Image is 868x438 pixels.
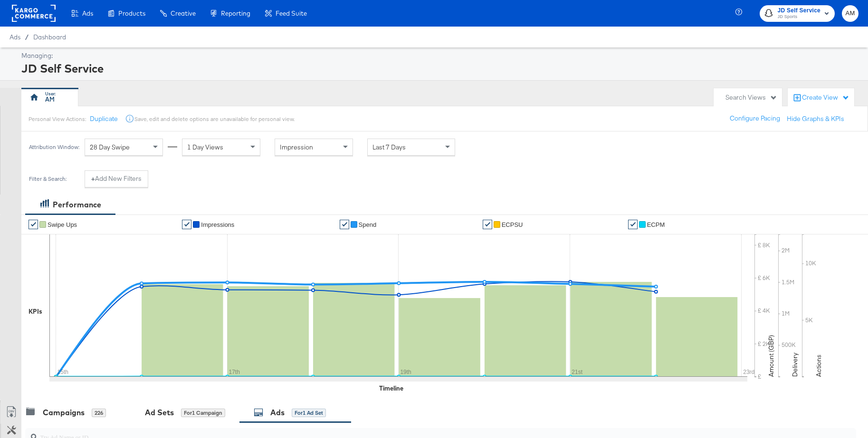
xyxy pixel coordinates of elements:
[145,407,174,418] div: Ad Sets
[280,143,313,151] span: Impression
[778,13,820,21] span: JD Sports
[502,221,523,228] span: eCPSU
[53,199,101,210] div: Performance
[92,409,106,417] div: 226
[10,33,20,41] span: Ads
[29,307,42,316] div: KPIs
[82,9,93,17] span: Ads
[43,407,85,418] div: Campaigns
[814,354,823,377] text: Actions
[91,174,95,183] strong: +
[359,221,377,228] span: Spend
[846,8,855,19] span: AM
[201,221,234,228] span: Impressions
[29,176,67,182] div: Filter & Search:
[21,51,856,60] div: Managing:
[182,220,191,229] a: ✔
[628,220,638,229] a: ✔
[842,5,858,22] button: AM
[29,115,86,123] div: Personal View Actions:
[292,409,326,417] div: for 1 Ad Set
[276,9,307,17] span: Feed Suite
[45,95,55,104] div: AM
[181,409,225,417] div: for 1 Campaign
[33,33,66,41] a: Dashboard
[29,144,80,150] div: Attribution Window:
[778,6,820,16] span: JD Self Service
[725,93,777,102] div: Search Views
[134,115,295,123] div: Save, edit and delete options are unavailable for personal view.
[760,5,835,22] button: JD Self ServiceJD Sports
[21,60,856,76] div: JD Self Service
[767,335,775,377] text: Amount (GBP)
[48,221,77,228] span: Swipe Ups
[90,114,118,123] button: Duplicate
[171,9,196,17] span: Creative
[340,220,349,229] a: ✔
[379,384,403,393] div: Timeline
[483,220,492,229] a: ✔
[90,143,130,151] span: 28 Day Swipe
[221,9,250,17] span: Reporting
[270,407,285,418] div: Ads
[118,9,145,17] span: Products
[29,220,38,229] a: ✔
[791,353,799,377] text: Delivery
[723,110,787,127] button: Configure Pacing
[85,170,148,187] button: +Add New Filters
[802,93,849,103] div: Create View
[372,143,406,151] span: Last 7 Days
[647,221,665,228] span: eCPM
[187,143,223,151] span: 1 Day Views
[20,33,33,41] span: /
[787,114,844,123] button: Hide Graphs & KPIs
